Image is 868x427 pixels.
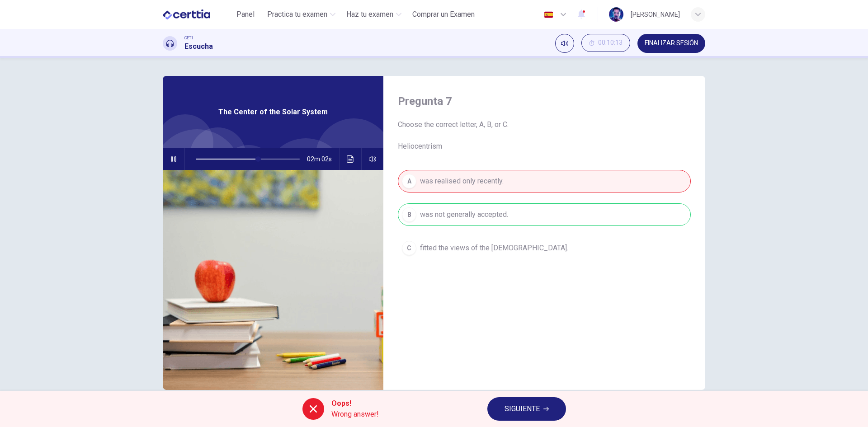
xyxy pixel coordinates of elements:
span: CET1 [184,35,193,41]
span: Oops! [331,398,379,409]
span: Practica tu examen [267,9,327,20]
span: Wrong answer! [331,409,379,420]
button: Haz tu examen [343,6,405,23]
button: Comprar un Examen [409,6,478,23]
img: es [543,11,554,18]
button: Practica tu examen [264,6,339,23]
a: CERTTIA logo [163,5,231,23]
button: Panel [231,6,260,23]
span: Panel [236,9,255,20]
div: Ocultar [581,34,630,53]
button: Haz clic para ver la transcripción del audio [343,148,358,170]
div: [PERSON_NAME] [631,9,680,20]
img: Profile picture [609,7,623,22]
div: Silenciar [555,34,574,53]
button: 00:10:13 [581,34,630,52]
button: FINALIZAR SESIÓN [637,34,705,53]
span: Comprar un Examen [412,9,475,20]
span: FINALIZAR SESIÓN [645,40,698,47]
span: Haz tu examen [346,9,393,20]
span: 00:10:13 [598,39,623,47]
h4: Pregunta 7 [398,94,691,108]
h1: Escucha [184,41,213,52]
img: CERTTIA logo [163,5,210,23]
span: The Center of the Solar System [218,107,328,117]
button: SIGUIENTE [487,397,566,421]
span: SIGUIENTE [505,403,540,415]
img: The Center of the Solar System [163,170,383,390]
span: 02m 02s [307,148,339,170]
span: Choose the correct letter, A, B, or C. Heliocentrism [398,119,691,152]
